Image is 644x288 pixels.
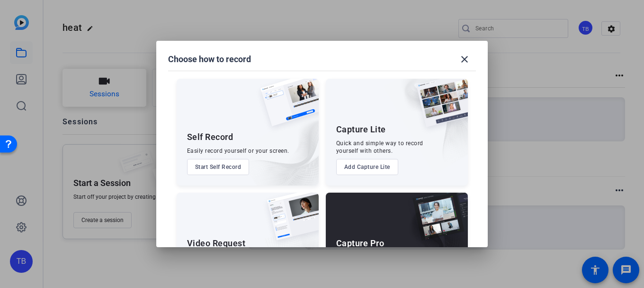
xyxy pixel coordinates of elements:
h1: Choose how to record [168,54,251,65]
img: capture-lite.png [409,79,468,137]
div: Capture Lite [336,124,386,135]
img: embarkstudio-self-record.png [236,99,319,186]
mat-icon: close [459,54,470,65]
div: Self Record [187,131,233,143]
div: Video Request [187,238,246,249]
div: Quick and simple way to record yourself with others. [336,139,423,155]
button: Start Self Record [187,159,250,175]
div: Capture Pro [336,238,385,249]
img: embarkstudio-capture-lite.png [383,79,468,174]
button: Add Capture Lite [336,159,398,175]
img: ugc-content.png [260,193,319,250]
div: Easily record yourself or your screen. [187,147,289,155]
img: self-record.png [253,79,319,136]
img: capture-pro.png [405,193,468,251]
